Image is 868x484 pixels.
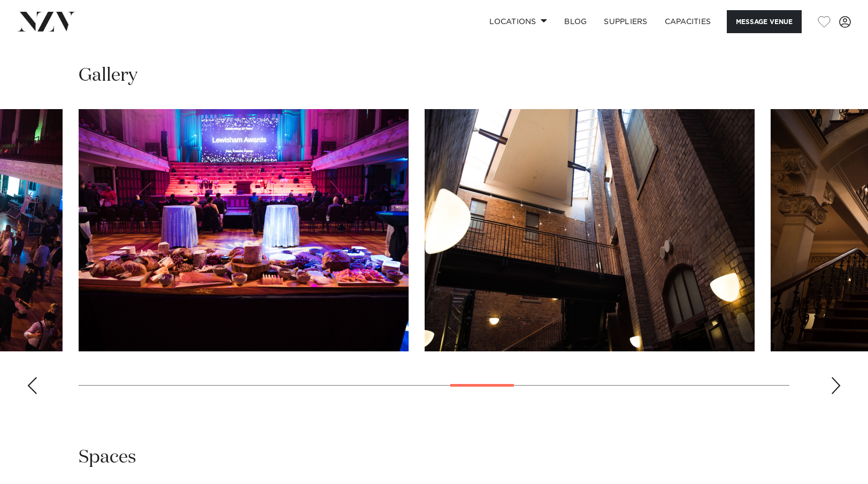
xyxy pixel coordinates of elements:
[79,445,136,470] h2: Spaces
[79,64,137,88] h2: Gallery
[425,109,755,351] swiper-slide: 14 / 23
[656,10,720,33] a: Capacities
[17,12,75,31] img: nzv-logo.png
[727,10,802,33] button: Message Venue
[556,10,595,33] a: BLOG
[595,10,656,33] a: SUPPLIERS
[79,109,409,351] swiper-slide: 13 / 23
[481,10,556,33] a: Locations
